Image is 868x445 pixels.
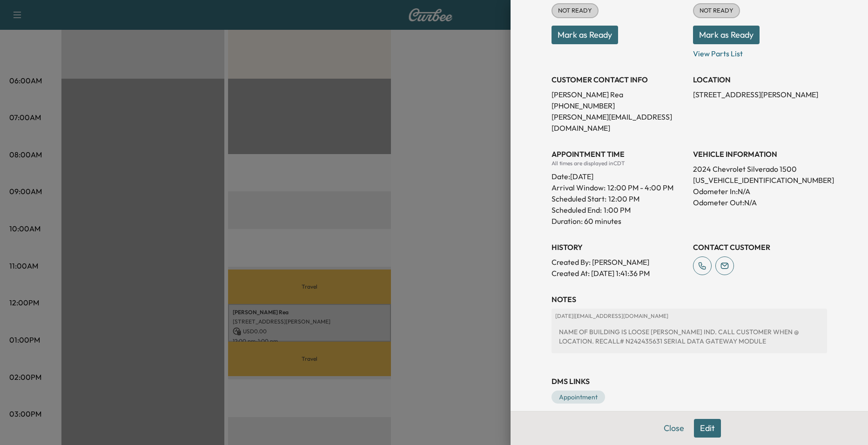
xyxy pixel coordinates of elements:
[693,74,827,85] h3: LOCATION
[552,148,686,160] h3: APPOINTMENT TIME
[552,391,605,404] a: Appointment
[693,175,827,186] p: [US_VEHICLE_IDENTIFICATION_NUMBER]
[552,216,686,227] p: Duration: 60 minutes
[552,26,618,44] button: Mark as Ready
[552,242,686,253] h3: History
[552,256,686,268] p: Created By : [PERSON_NAME]
[552,182,686,193] p: Arrival Window:
[693,89,827,100] p: [STREET_ADDRESS][PERSON_NAME]
[552,100,686,111] p: [PHONE_NUMBER]
[552,160,686,167] div: All times are displayed in CDT
[552,111,686,134] p: [PERSON_NAME][EMAIL_ADDRESS][DOMAIN_NAME]
[604,204,631,216] p: 1:00 PM
[693,163,827,175] p: 2024 Chevrolet Silverado 1500
[552,204,602,216] p: Scheduled End:
[555,324,823,350] div: NAME OF BUILDING IS LOOSE [PERSON_NAME] IND. CALL CUSTOMER WHEN @ LOCATION. RECALL# N242435631 SE...
[552,193,606,204] p: Scheduled Start:
[552,89,686,100] p: [PERSON_NAME] Rea
[694,6,739,15] span: NOT READY
[693,148,827,160] h3: VEHICLE INFORMATION
[552,167,686,182] div: Date: [DATE]
[552,376,827,387] h3: DMS Links
[552,74,686,85] h3: CUSTOMER CONTACT INFO
[555,312,823,320] p: [DATE] | [EMAIL_ADDRESS][DOMAIN_NAME]
[658,419,690,438] button: Close
[693,197,827,208] p: Odometer Out: N/A
[552,6,598,15] span: NOT READY
[693,186,827,197] p: Odometer In: N/A
[693,242,827,253] h3: CONTACT CUSTOMER
[694,419,721,438] button: Edit
[608,193,639,204] p: 12:00 PM
[607,182,673,193] span: 12:00 PM - 4:00 PM
[552,268,686,279] p: Created At : [DATE] 1:41:36 PM
[552,294,827,305] h3: NOTES
[693,26,760,44] button: Mark as Ready
[693,44,827,59] p: View Parts List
